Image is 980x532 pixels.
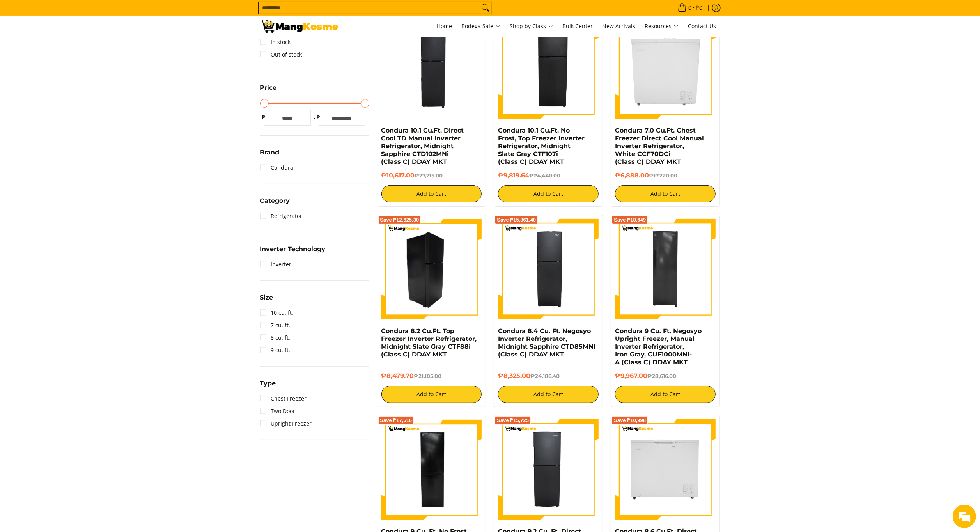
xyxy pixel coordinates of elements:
[260,380,276,392] summary: Open
[260,85,277,91] span: Price
[260,392,307,405] a: Chest Freezer
[498,327,595,358] a: Condura 8.4 Cu. Ft. Negosyo Inverter Refrigerator, Midnight Sapphire CTD85MNI (Class C) DDAY MKT
[675,4,705,12] span: •
[381,185,482,202] button: Add to Cart
[688,5,693,11] span: 0
[614,218,646,222] span: Save ₱18,649
[688,22,716,30] span: Contact Us
[260,246,326,252] span: Inverter Technology
[530,373,560,379] del: ₱24,186.40
[260,85,277,97] summary: Open
[498,386,599,403] button: Add to Cart
[260,149,280,161] summary: Open
[498,172,599,179] h6: ₱9,819.64
[260,380,276,387] span: Type
[128,4,147,23] div: Minimize live chat window
[260,198,290,210] summary: Open
[649,172,677,179] del: ₱17,220.00
[559,16,597,37] a: Bulk Center
[4,213,149,240] textarea: Type your message and hit 'Enter'
[498,372,599,380] h6: ₱8,325.00
[260,294,273,307] summary: Open
[260,20,338,33] img: Class C Home &amp; Business Appliances: Up to 70% Off l Mang Kosme
[695,5,704,11] span: ₱0
[260,113,268,121] span: ₱
[381,372,482,380] h6: ₱8,479.70
[260,48,302,61] a: Out of stock
[45,98,108,177] span: We're online!
[260,332,291,344] a: 8 cu. ft.
[647,373,676,379] del: ₱28,616.00
[529,172,560,179] del: ₱24,440.00
[599,16,640,37] a: New Arrivals
[615,386,716,403] button: Add to Cart
[615,172,716,179] h6: ₱6,888.00
[615,372,716,380] h6: ₱9,967.00
[615,419,716,520] img: Condura 8.6 Cu.Ft. Direct Cool Chest Freezer Inverter Refrigerator, White CCF86DCI (Class C) DDAY...
[381,419,482,520] img: Condura 9 Cu. Ft. No Frost Bottom Freezer Inverter Refrigerator, Black Matte CBF-276i (Class C) D...
[615,327,702,366] a: Condura 9 Cu. Ft. Negosyo Upright Freezer, Manual Inverter Refrigerator, Iron Gray, CUF1000MNI-A ...
[381,18,482,119] img: Condura 10.1 Cu.Ft. Direct Cool TD Manual Inverter Refrigerator, Midnight Sapphire CTD102MNi (Cla...
[645,21,679,31] span: Resources
[41,44,131,54] div: Chat with us now
[563,22,593,30] span: Bulk Center
[260,210,303,222] a: Refrigerator
[414,373,442,379] del: ₱21,105.00
[497,418,529,423] span: Save ₱15,725
[260,319,291,332] a: 7 cu. ft.
[346,16,720,37] nav: Main Menu
[614,418,646,423] span: Save ₱10,998
[381,172,482,179] h6: ₱10,617.00
[641,16,683,37] a: Resources
[315,113,323,121] span: ₱
[380,218,419,222] span: Save ₱12,625.30
[498,185,599,202] button: Add to Cart
[684,16,720,37] a: Contact Us
[498,127,585,165] a: Condura 10.1 Cu.Ft. No Frost, Top Freezer Inverter Refrigerator, Midnight Slate Gray CTF107i (Cla...
[603,22,636,30] span: New Arrivals
[498,419,599,520] img: Condura 9.2 Cu. Ft. Direct Cool Inverter Refrigerator, Midnight Sapphire CTD93MNi (Class C) DDAY MKT
[433,16,456,37] a: Home
[615,18,716,119] img: Condura 7.0 Cu.Ft. Chest Freezer Direct Cool Manual Inverter Refrigerator, White CCF70DCi (Class ...
[260,417,312,430] a: Upright Freezer
[458,16,505,37] a: Bodega Sale
[497,218,536,222] span: Save ₱15,861.40
[381,327,477,358] a: Condura 8.2 Cu.Ft. Top Freezer Inverter Refrigerator, Midnight Slate Gray CTF88i (Class C) DDAY MKT
[506,16,557,37] a: Shop by Class
[260,258,292,271] a: Inverter
[510,21,553,31] span: Shop by Class
[260,344,291,356] a: 9 cu. ft.
[260,405,296,417] a: Two Door
[437,22,452,30] span: Home
[462,21,501,31] span: Bodega Sale
[260,198,290,204] span: Category
[498,18,599,119] img: Condura 10.1 Cu.Ft. No Frost, Top Freezer Inverter Refrigerator, Midnight Slate Gray CTF107i (Cla...
[260,36,291,48] a: In stock
[381,219,482,319] img: Condura 8.2 Cu.Ft. Top Freezer Inverter Refrigerator, Midnight Slate Gray CTF88i (Class C) DDAY M...
[381,386,482,403] button: Add to Cart
[615,219,716,319] img: Condura 9 Cu. Ft. Negosyo Upright Freezer, Manual Inverter Refrigerator, Iron Gray, CUF1000MNI-A ...
[415,172,443,179] del: ₱27,215.00
[260,294,273,301] span: Size
[260,161,294,174] a: Condura
[260,149,280,156] span: Brand
[479,2,492,14] button: Search
[380,418,412,423] span: Save ₱17,616
[615,127,704,165] a: Condura 7.0 Cu.Ft. Chest Freezer Direct Cool Manual Inverter Refrigerator, White CCF70DCi (Class ...
[260,307,294,319] a: 10 cu. ft.
[615,185,716,202] button: Add to Cart
[498,219,599,319] img: Condura 8.4 Cu. Ft. Negosyo Inverter Refrigerator, Midnight Sapphire CTD85MNI (Class C) DDAY MKT
[260,246,326,258] summary: Open
[381,127,464,165] a: Condura 10.1 Cu.Ft. Direct Cool TD Manual Inverter Refrigerator, Midnight Sapphire CTD102MNi (Cla...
